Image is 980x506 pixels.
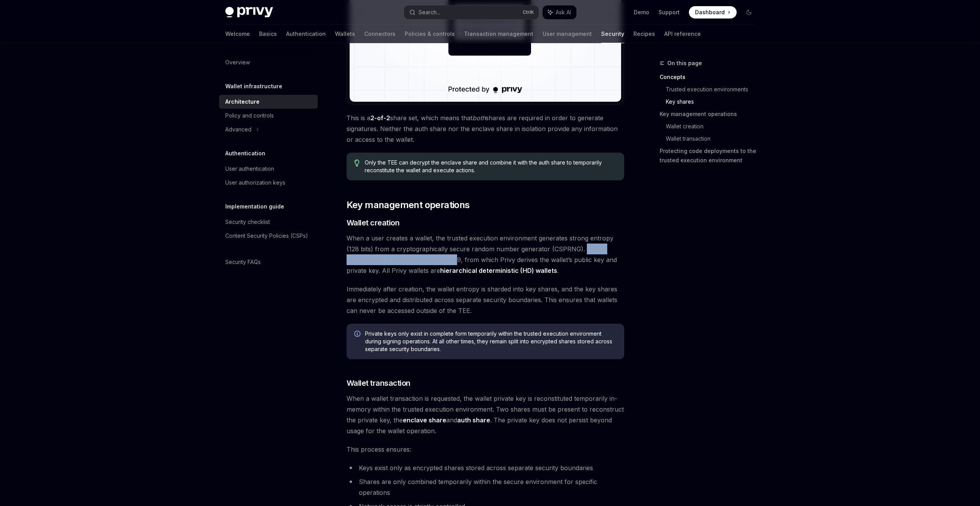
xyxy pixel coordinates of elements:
a: Content Security Policies (CSPs) [219,229,318,243]
span: Only the TEE can decrypt the enclave share and combine it with the auth share to temporarily reco... [365,159,616,174]
span: Dashboard [695,8,725,16]
a: User management [543,25,592,43]
strong: auth share [457,416,490,424]
a: Architecture [219,95,318,109]
a: Security [601,25,624,43]
div: Security checklist [225,217,270,227]
a: Key management operations [660,108,761,120]
span: On this page [667,59,702,68]
div: Policy and controls [225,111,274,120]
a: Connectors [364,25,395,43]
svg: Info [354,331,362,338]
em: both [472,114,486,122]
div: Security FAQs [225,257,261,267]
a: hierarchical deterministic (HD) wallets [440,267,557,275]
button: Toggle dark mode [743,6,755,18]
span: Private keys only exist in complete form temporarily within the trusted execution environment dur... [365,330,616,353]
a: Protecting code deployments to the trusted execution environment [660,145,761,166]
div: User authorization keys [225,178,285,187]
div: Search... [419,8,440,17]
button: Ask AI [543,5,576,19]
div: User authentication [225,164,274,173]
a: Security checklist [219,215,318,229]
svg: Tip [354,160,360,166]
span: When a user creates a wallet, the trusted execution environment generates strong entropy (128 bit... [347,233,624,276]
div: Architecture [225,97,260,106]
li: Shares are only combined temporarily within the secure environment for specific operations [347,476,624,498]
strong: enclave share [403,416,446,424]
a: Basics [259,25,277,43]
div: Overview [225,58,250,67]
span: Immediately after creation, the wallet entropy is sharded into key shares, and the key shares are... [347,284,624,316]
a: Policies & controls [405,25,455,43]
span: When a wallet transaction is requested, the wallet private key is reconstituted temporarily in-me... [347,393,624,436]
h5: Implementation guide [225,202,284,211]
h5: Wallet infrastructure [225,82,282,91]
strong: 2-of-2 [370,114,390,122]
a: Concepts [660,71,761,83]
a: Demo [634,8,649,16]
span: Key management operations [347,199,470,211]
a: Welcome [225,25,250,43]
a: User authentication [219,162,318,176]
a: Transaction management [464,25,533,43]
a: Security FAQs [219,255,318,269]
span: Ctrl K [523,9,534,15]
h5: Authentication [225,149,265,158]
span: Wallet creation [347,217,400,228]
a: Dashboard [689,6,737,18]
a: API reference [664,25,701,43]
a: Wallet transaction [666,133,761,145]
a: Policy and controls [219,109,318,123]
a: Wallets [335,25,355,43]
span: This process ensures: [347,444,624,455]
a: Authentication [286,25,326,43]
div: Advanced [225,125,251,134]
a: Support [658,8,680,16]
li: Keys exist only as encrypted shares stored across separate security boundaries [347,462,624,473]
span: This is a share set, which means that shares are required in order to generate signatures. Neithe... [347,113,624,145]
a: Key shares [666,96,761,108]
a: Recipes [633,25,655,43]
a: Wallet creation [666,120,761,133]
img: dark logo [225,7,273,18]
a: Overview [219,55,318,69]
button: Search...CtrlK [404,5,539,19]
div: Content Security Policies (CSPs) [225,231,308,240]
a: User authorization keys [219,176,318,190]
a: Trusted execution environments [666,83,761,96]
span: Wallet transaction [347,378,410,388]
span: Ask AI [556,8,571,16]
